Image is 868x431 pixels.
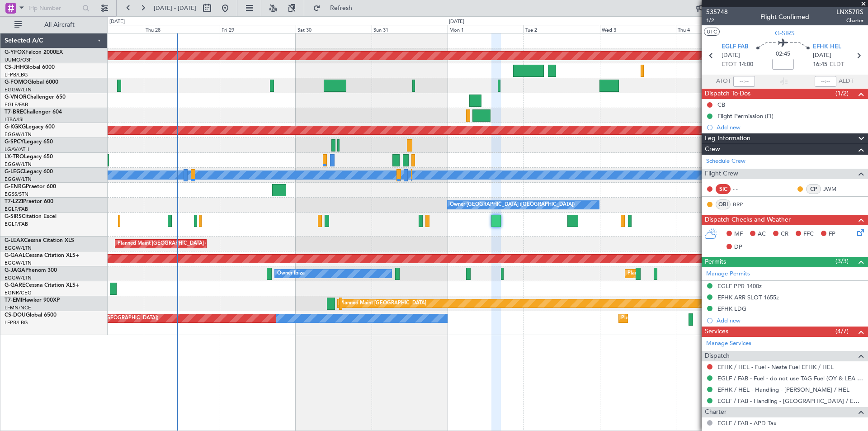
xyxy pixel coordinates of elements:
[220,25,296,33] div: Fri 29
[781,230,788,239] span: CR
[322,5,360,11] span: Refresh
[835,327,849,336] span: (4/7)
[813,43,841,52] span: EFHK HEL
[5,238,74,243] a: G-LEAXCessna Citation XLS
[5,109,23,115] span: T7-BRE
[733,76,755,87] input: --:--
[5,313,26,318] span: CS-DOU
[705,257,726,267] span: Permits
[5,154,53,160] a: LX-TROLegacy 650
[706,157,745,166] a: Schedule Crew
[705,407,726,417] span: Charter
[5,319,28,326] a: LFPB/LBG
[5,260,32,266] a: EGGW/LTN
[5,253,79,258] a: G-GAALCessna Citation XLS+
[372,25,448,33] div: Sun 31
[717,419,777,427] a: EGLF / FAB - APD Tax
[717,123,863,131] div: Add new
[676,25,752,33] div: Thu 4
[5,268,25,273] span: G-JAGA
[28,1,80,15] input: Trip Number
[5,206,28,213] a: EGLF/FAB
[5,86,32,93] a: EGGW/LTN
[776,50,790,59] span: 02:45
[705,89,750,99] span: Dispatch To-Dos
[5,146,29,153] a: LGAV/ATH
[5,124,26,130] span: G-KGKG
[705,144,720,155] span: Crew
[5,313,57,318] a: CS-DOUGlobal 6500
[705,215,791,225] span: Dispatch Checks and Weather
[5,199,23,204] span: T7-LZZI
[118,237,260,251] div: Planned Maint [GEOGRAPHIC_DATA] ([GEOGRAPHIC_DATA])
[5,109,62,115] a: T7-BREChallenger 604
[716,184,731,194] div: SIC
[5,214,22,219] span: G-SIRS
[717,112,774,120] div: Flight Permission (FI)
[829,230,835,239] span: FP
[706,7,728,17] span: 535748
[5,131,32,138] a: EGGW/LTN
[5,238,24,243] span: G-LEAX
[5,65,55,70] a: CS-JHHGlobal 6000
[5,169,53,175] a: G-LEGCLegacy 600
[5,50,63,55] a: G-YFOXFalcon 2000EX
[717,294,779,301] div: EFHK ARR SLOT 1655z
[5,139,24,145] span: G-SPCY
[813,51,831,60] span: [DATE]
[739,60,753,69] span: 14:00
[704,28,720,36] button: UTC
[734,230,743,239] span: MF
[830,60,844,69] span: ELDT
[706,270,750,279] a: Manage Permits
[5,289,32,296] a: EGNR/CEG
[705,169,738,179] span: Flight Crew
[835,256,849,266] span: (3/3)
[722,60,736,69] span: ETOT
[5,184,26,189] span: G-ENRG
[621,312,764,325] div: Planned Maint [GEOGRAPHIC_DATA] ([GEOGRAPHIC_DATA])
[5,101,28,108] a: EGLF/FAB
[5,95,27,100] span: G-VNOR
[5,245,32,251] a: EGGW/LTN
[5,139,53,145] a: G-SPCYLegacy 650
[5,80,58,85] a: G-FOMOGlobal 6000
[813,60,827,69] span: 16:45
[5,221,28,227] a: EGLF/FAB
[706,17,728,24] span: 1/2
[775,28,795,38] span: G-SIRS
[5,253,25,258] span: G-GAAL
[705,351,730,361] span: Dispatch
[144,25,220,33] div: Thu 28
[705,133,750,144] span: Leg Information
[716,77,731,86] span: ATOT
[705,327,728,337] span: Services
[627,267,770,280] div: Planned Maint [GEOGRAPHIC_DATA] ([GEOGRAPHIC_DATA])
[296,25,372,33] div: Sat 30
[717,386,849,393] a: EFHK / HEL - Handling - [PERSON_NAME] / HEL
[5,154,24,160] span: LX-TRO
[839,77,854,86] span: ALDT
[24,22,95,28] span: All Aircraft
[277,267,305,280] div: Owner Ibiza
[5,268,57,273] a: G-JAGAPhenom 300
[706,339,751,348] a: Manage Services
[5,57,32,63] a: UUMO/OSF
[5,184,56,189] a: G-ENRGPraetor 600
[5,95,66,100] a: G-VNORChallenger 650
[5,304,31,311] a: LFMN/NCE
[717,363,834,371] a: EFHK / HEL - Fuel - Neste Fuel EFHK / HEL
[5,124,55,130] a: G-KGKGLegacy 600
[5,169,24,175] span: G-LEGC
[10,18,98,32] button: All Aircraft
[722,51,740,60] span: [DATE]
[5,214,57,219] a: G-SIRSCitation Excel
[734,243,742,252] span: DP
[5,176,32,183] a: EGGW/LTN
[722,43,748,52] span: EGLF FAB
[823,185,844,193] a: JWM
[5,161,32,168] a: EGGW/LTN
[600,25,676,33] div: Wed 3
[717,305,746,313] div: EFHK LDG
[836,7,863,17] span: LNX57RS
